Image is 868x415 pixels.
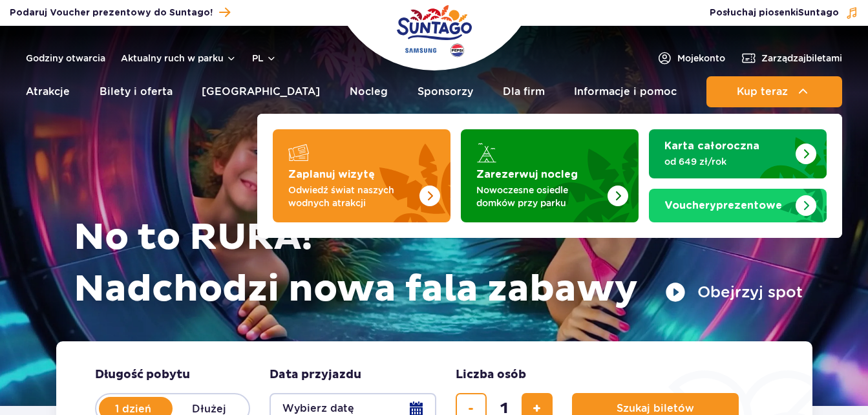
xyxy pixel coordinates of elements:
a: Karta całoroczna [649,129,827,178]
span: Suntago [798,8,839,17]
a: Nocleg [350,76,388,107]
button: pl [252,52,277,65]
strong: Zaplanuj wizytę [288,169,375,180]
a: Bilety i oferta [100,76,173,107]
button: Obejrzyj spot [665,282,803,303]
strong: Karta całoroczna [664,141,759,151]
a: Vouchery prezentowe [649,189,827,222]
span: Posłuchaj piosenki [710,6,839,19]
p: od 649 zł/rok [664,155,790,168]
button: Posłuchaj piosenkiSuntago [710,6,858,19]
span: Vouchery [664,200,716,211]
span: Długość pobytu [95,367,190,383]
p: Odwiedź świat naszych wodnych atrakcji [288,184,414,209]
span: Data przyjazdu [270,367,361,383]
a: Zarządzajbiletami [741,50,842,66]
span: Podaruj Voucher prezentowy do Suntago! [10,6,213,19]
a: [GEOGRAPHIC_DATA] [202,76,320,107]
strong: prezentowe [664,200,782,211]
span: Liczba osób [456,367,526,383]
span: Moje konto [677,52,725,65]
a: Zarezerwuj nocleg [461,129,639,222]
a: Sponsorzy [418,76,473,107]
a: Mojekonto [657,50,725,66]
a: Podaruj Voucher prezentowy do Suntago! [10,4,230,21]
a: Zaplanuj wizytę [273,129,450,222]
button: Aktualny ruch w parku [121,53,237,63]
a: Informacje i pomoc [574,76,677,107]
button: Kup teraz [706,76,842,107]
p: Nowoczesne osiedle domków przy parku [476,184,602,209]
h1: No to RURA! Nadchodzi nowa fala zabawy [74,212,803,315]
span: Szukaj biletów [617,403,694,414]
span: Kup teraz [737,86,788,98]
span: Zarządzaj biletami [761,52,842,65]
a: Dla firm [503,76,545,107]
a: Atrakcje [26,76,70,107]
strong: Zarezerwuj nocleg [476,169,578,180]
a: Godziny otwarcia [26,52,105,65]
